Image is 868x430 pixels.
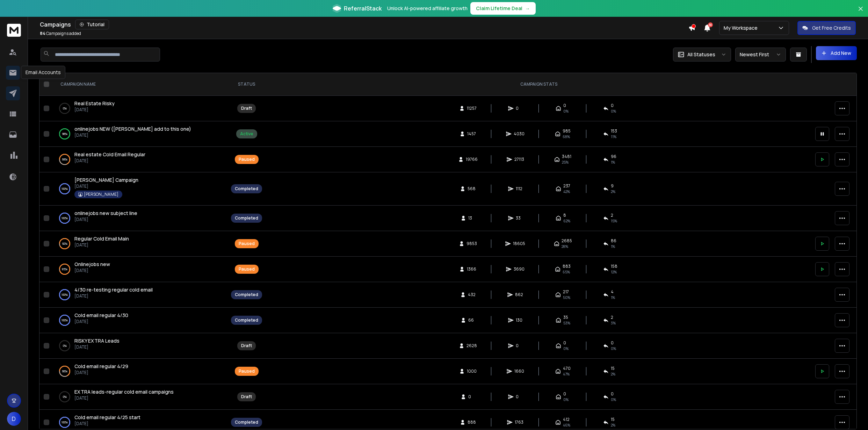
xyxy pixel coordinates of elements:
[708,22,713,27] span: 50
[235,317,258,323] div: Completed
[611,134,616,139] span: 11 %
[63,105,67,112] p: 0 %
[52,257,227,282] td: 95%Onlinejobs new[DATE]
[563,134,570,139] span: 68 %
[563,295,570,300] span: 50 %
[240,131,253,137] div: Active
[611,417,615,422] span: 15
[52,121,227,147] td: 98%onlinejobs NEW ([PERSON_NAME] add to this one)[DATE]
[468,215,475,221] span: 13
[611,269,617,275] span: 12 %
[563,218,570,224] span: 62 %
[74,388,174,395] a: EXTRA leads-regular cold email campaigns
[344,4,382,13] span: ReferralStack
[563,397,569,402] span: 0%
[563,315,568,320] span: 35
[611,371,615,377] span: 2 %
[516,106,523,111] span: 0
[74,151,145,158] a: Real estate Cold Email Regular
[563,422,570,428] span: 46 %
[563,264,571,269] span: 883
[611,289,614,295] span: 4
[611,264,617,269] span: 158
[563,269,570,275] span: 65 %
[467,368,477,374] span: 1000
[7,412,21,426] button: D
[516,215,523,221] span: 33
[74,395,174,401] p: [DATE]
[611,154,616,159] span: 96
[611,213,613,218] span: 2
[812,24,851,31] p: Get Free Credits
[74,132,191,138] p: [DATE]
[516,317,523,323] span: 130
[516,394,523,400] span: 0
[74,210,137,216] span: onlinejobs new subject line
[63,342,67,349] p: 0 %
[52,147,227,172] td: 68%Real estate Cold Email Regular[DATE]
[562,154,571,159] span: 3481
[563,183,570,189] span: 237
[514,157,524,162] span: 27113
[74,337,120,344] a: RISKY EXTRA Leads
[467,131,476,137] span: 1457
[611,315,613,320] span: 2
[74,261,110,267] span: Onlinejobs new
[466,157,478,162] span: 19766
[514,368,524,374] span: 1660
[611,128,617,134] span: 153
[74,210,137,217] a: onlinejobs new subject line
[62,266,67,273] p: 95 %
[74,151,145,158] span: Real estate Cold Email Regular
[74,100,115,107] a: Real Estate Risky
[74,126,191,132] span: onlinejobs NEW ([PERSON_NAME] add to this one)
[563,128,571,134] span: 985
[74,177,138,184] a: [PERSON_NAME] Campaign
[239,241,255,246] div: Paused
[52,333,227,359] td: 0%RISKY EXTRA Leads[DATE]
[52,96,227,121] td: 0%Real Estate Risky[DATE]
[611,422,615,428] span: 2 %
[515,420,523,425] span: 1763
[40,30,45,36] span: 84
[74,177,138,183] span: [PERSON_NAME] Campaign
[797,21,856,35] button: Get Free Credits
[40,20,688,29] div: Campaigns
[241,343,252,349] div: Draft
[74,293,153,299] p: [DATE]
[74,363,128,370] a: Cold email regular 4/29
[563,103,566,108] span: 0
[611,189,615,194] span: 2 %
[62,240,67,247] p: 92 %
[74,158,145,164] p: [DATE]
[562,159,569,165] span: 25 %
[75,20,109,29] button: Tutorial
[563,213,566,218] span: 8
[74,344,120,350] p: [DATE]
[74,286,153,293] span: 4/30 re-testing regular cold email
[563,289,569,295] span: 217
[74,261,110,268] a: Onlinejobs new
[52,384,227,410] td: 0%EXTRA leads-regular cold email campaigns[DATE]
[611,238,616,244] span: 86
[611,346,616,351] span: 0%
[74,421,140,427] p: [DATE]
[74,312,128,319] a: Cold email regular 4/30
[563,371,570,377] span: 47 %
[466,241,477,246] span: 9853
[235,186,258,192] div: Completed
[563,346,569,351] span: 0%
[856,4,865,21] button: Close banner
[611,397,616,402] span: 0%
[74,235,129,242] a: Regular Cold Email Main
[62,317,68,324] p: 100 %
[52,282,227,308] td: 100%4/30 re-testing regular cold email[DATE]
[563,189,570,194] span: 42 %
[611,183,614,189] span: 9
[52,73,227,96] th: CAMPAIGN NAME
[62,419,68,426] p: 100 %
[235,420,258,425] div: Completed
